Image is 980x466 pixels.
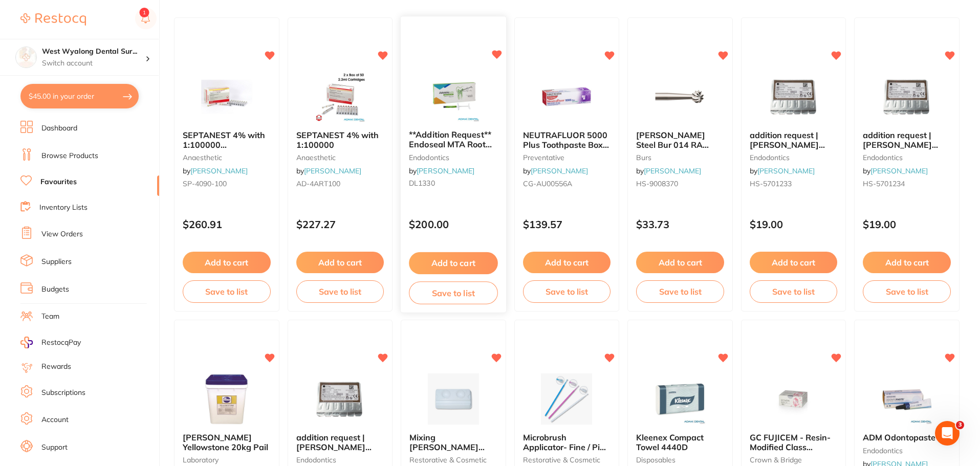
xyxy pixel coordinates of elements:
[296,166,361,175] span: by
[41,151,98,161] a: Browse Products
[636,280,724,303] button: Save to list
[874,373,940,425] img: ADM Odontopaste 8G
[296,130,384,149] b: SEPTANEST 4% with 1:100000
[20,337,33,348] img: RestocqPay
[40,177,77,187] a: Favourites
[307,71,373,122] img: SEPTANEST 4% with 1:100000
[409,252,497,274] button: Add to cart
[863,153,951,162] small: endodontics
[523,179,572,188] span: CG-AU00556A
[41,388,85,398] a: Subscriptions
[750,166,815,175] span: by
[420,373,487,425] img: Mixing wells (200pcs/bag)
[863,432,949,442] span: ADM Odontopaste 8G
[41,284,69,295] a: Budgets
[41,362,71,372] a: Rewards
[636,252,724,273] button: Add to cart
[409,153,497,162] small: endodontics
[757,166,815,175] a: [PERSON_NAME]
[409,130,492,169] span: **Addition Request** Endoseal MTA Root Canal Fill [MEDICAL_DATA]
[644,166,701,175] a: [PERSON_NAME]
[531,166,588,175] a: [PERSON_NAME]
[750,218,838,230] p: $19.00
[863,166,928,175] span: by
[636,130,709,159] span: [PERSON_NAME] Steel Bur 014 RA Round pack of 25
[16,47,36,68] img: West Wyalong Dental Surgery (DentalTown 4)
[863,218,951,230] p: $19.00
[41,257,72,267] a: Suppliers
[409,130,497,149] b: **Addition Request** Endoseal MTA Root Canal Fill Mineral Trioxide Aggregate
[183,456,271,464] small: laboratory
[183,433,271,452] b: AINSWORTH Yellowstone 20kg Pail
[409,433,497,452] b: Mixing wells (200pcs/bag)
[647,71,713,122] img: HENRY SCHEIN Steel Bur 014 RA Round pack of 25
[523,280,611,303] button: Save to list
[296,153,384,162] small: anaesthetic
[750,280,838,303] button: Save to list
[523,432,609,461] span: Microbrush Applicator- Fine / Pink (100pcs/barrel)
[183,432,268,452] span: [PERSON_NAME] Yellowstone 20kg Pail
[41,123,77,134] a: Dashboard
[523,166,588,175] span: by
[863,433,951,442] b: ADM Odontopaste 8G
[190,166,248,175] a: [PERSON_NAME]
[636,432,704,452] span: Kleenex Compact Towel 4440D
[409,281,497,304] button: Save to list
[863,179,905,188] span: HS-5701234
[523,130,609,159] span: NEUTRAFLUOR 5000 Plus Toothpaste Box 12 x 56g Tubes
[183,130,271,149] b: SEPTANEST 4% with 1:100000 adrenalin 2.2ml 2xBox 50 GOLD
[863,447,951,455] small: endodontics
[41,229,83,239] a: View Orders
[417,166,474,175] a: [PERSON_NAME]
[183,280,271,303] button: Save to list
[636,179,678,188] span: HS-9008370
[935,421,960,446] iframe: Intercom live chat
[296,433,384,452] b: addition request | Henry Schein Maxima K Files - Sterile - 25mm - Size 15 - White, 6-Pack
[760,373,827,425] img: GC FUJICEM - Resin-Modified Class Ionomer Luting Cement - Refill - 13.3g Cartridge
[42,58,145,69] p: Switch account
[41,338,81,348] span: RestocqPay
[183,166,248,175] span: by
[750,179,792,188] span: HS-5701233
[523,433,611,452] b: Microbrush Applicator- Fine / Pink (100pcs/barrel)
[409,219,497,231] p: $200.00
[874,71,940,122] img: addition request | Henry Schein Maxima K Files - Sterile - 25mm - Size 10 - Lilac, 6-Pack
[647,373,713,425] img: Kleenex Compact Towel 4440D
[42,47,145,57] h4: West Wyalong Dental Surgery (DentalTown 4)
[636,153,724,162] small: burs
[750,433,838,452] b: GC FUJICEM - Resin-Modified Class Ionomer Luting Cement - Refill - 13.3g Cartridge
[296,130,379,149] span: SEPTANEST 4% with 1:100000
[523,252,611,273] button: Add to cart
[523,130,611,149] b: NEUTRAFLUOR 5000 Plus Toothpaste Box 12 x 56g Tubes
[750,456,838,464] small: crown & bridge
[296,252,384,273] button: Add to cart
[183,218,271,230] p: $260.91
[307,373,373,425] img: addition request | Henry Schein Maxima K Files - Sterile - 25mm - Size 15 - White, 6-Pack
[750,252,838,273] button: Add to cart
[870,166,928,175] a: [PERSON_NAME]
[41,442,68,453] a: Support
[533,71,600,122] img: NEUTRAFLUOR 5000 Plus Toothpaste Box 12 x 56g Tubes
[296,179,340,188] span: AD-4ART100
[636,218,724,230] p: $33.73
[41,415,69,425] a: Account
[409,456,497,464] small: restorative & cosmetic
[41,312,59,322] a: Team
[636,166,701,175] span: by
[863,130,951,149] b: addition request | Henry Schein Maxima K Files - Sterile - 25mm - Size 10 - Lilac, 6-Pack
[409,166,474,175] span: by
[296,280,384,303] button: Save to list
[183,179,227,188] span: SP-4090-100
[636,456,724,464] small: disposables
[750,153,838,162] small: endodontics
[304,166,361,175] a: [PERSON_NAME]
[193,71,260,122] img: SEPTANEST 4% with 1:100000 adrenalin 2.2ml 2xBox 50 GOLD
[523,218,611,230] p: $139.57
[523,456,611,464] small: restorative & cosmetic
[863,252,951,273] button: Add to cart
[296,218,384,230] p: $227.27
[420,71,487,122] img: **Addition Request** Endoseal MTA Root Canal Fill Mineral Trioxide Aggregate
[20,337,81,348] a: RestocqPay
[533,373,600,425] img: Microbrush Applicator- Fine / Pink (100pcs/barrel)
[193,373,260,425] img: AINSWORTH Yellowstone 20kg Pail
